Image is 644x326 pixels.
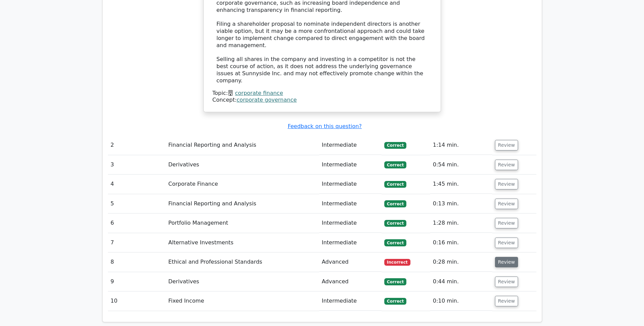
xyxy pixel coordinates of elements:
[495,296,518,306] button: Review
[235,90,283,96] a: corporate finance
[495,199,518,209] button: Review
[166,155,319,175] td: Derivatives
[166,233,319,252] td: Alternative Investments
[288,123,362,129] a: Feedback on this question?
[430,175,492,194] td: 1:45 min.
[213,90,432,97] div: Topic:
[166,136,319,155] td: Financial Reporting and Analysis
[319,233,382,252] td: Intermediate
[495,218,518,228] button: Review
[108,213,166,233] td: 6
[430,291,492,311] td: 0:10 min.
[384,239,406,246] span: Correct
[166,252,319,272] td: Ethical and Professional Standards
[430,252,492,272] td: 0:28 min.
[430,155,492,175] td: 0:54 min.
[108,136,166,155] td: 2
[108,155,166,175] td: 3
[384,259,410,266] span: Incorrect
[430,194,492,213] td: 0:13 min.
[430,213,492,233] td: 1:28 min.
[108,291,166,311] td: 10
[108,194,166,213] td: 5
[495,160,518,170] button: Review
[384,200,406,207] span: Correct
[384,298,406,305] span: Correct
[166,175,319,194] td: Corporate Finance
[495,277,518,287] button: Review
[213,97,432,104] div: Concept:
[495,179,518,189] button: Review
[384,142,406,149] span: Correct
[495,257,518,267] button: Review
[319,136,382,155] td: Intermediate
[319,213,382,233] td: Intermediate
[384,220,406,227] span: Correct
[430,233,492,252] td: 0:16 min.
[237,97,297,103] a: corporate governance
[384,181,406,188] span: Correct
[384,278,406,285] span: Correct
[430,272,492,291] td: 0:44 min.
[430,136,492,155] td: 1:14 min.
[108,272,166,291] td: 9
[166,272,319,291] td: Derivatives
[319,272,382,291] td: Advanced
[319,194,382,213] td: Intermediate
[166,291,319,311] td: Fixed Income
[108,252,166,272] td: 8
[319,252,382,272] td: Advanced
[166,213,319,233] td: Portfolio Management
[166,194,319,213] td: Financial Reporting and Analysis
[495,140,518,150] button: Review
[384,161,406,168] span: Correct
[319,175,382,194] td: Intermediate
[319,291,382,311] td: Intermediate
[495,238,518,248] button: Review
[108,175,166,194] td: 4
[108,233,166,252] td: 7
[319,155,382,175] td: Intermediate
